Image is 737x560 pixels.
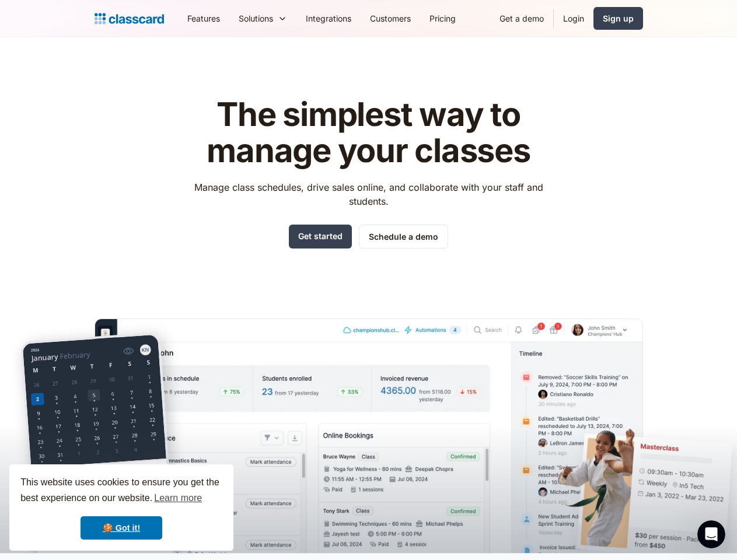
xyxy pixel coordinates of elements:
h1: The simplest way to manage your classes [183,97,554,169]
a: Get started [289,225,352,249]
a: learn more about cookies [152,489,204,507]
p: Manage class schedules, drive sales online, and collaborate with your staff and students. [183,180,554,208]
span: This website uses cookies to ensure you get the best experience on our website. [20,475,222,507]
a: Login [554,5,593,32]
div: cookieconsent [9,464,233,551]
a: Get a demo [490,5,553,32]
iframe: Intercom live chat [697,520,725,548]
a: Customers [361,5,420,32]
div: Sign up [603,12,634,24]
a: Features [178,5,229,32]
a: Pricing [420,5,465,32]
a: home [95,10,164,27]
div: Solutions [239,12,273,24]
a: Integrations [296,5,361,32]
a: dismiss cookie message [81,516,162,540]
div: Solutions [229,5,296,32]
a: Sign up [593,7,643,30]
a: Schedule a demo [359,225,448,249]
